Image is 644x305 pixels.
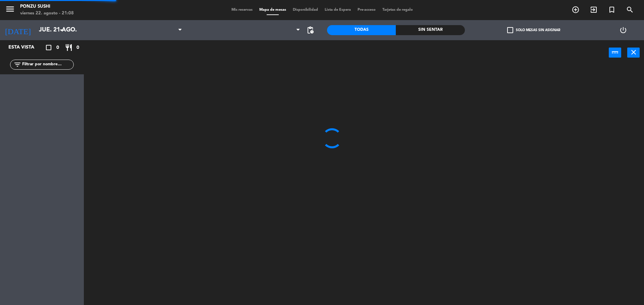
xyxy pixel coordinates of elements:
div: viernes 22. agosto - 21:08 [20,10,74,17]
i: close [630,48,638,56]
div: Todas [327,25,396,35]
span: Mapa de mesas [256,8,289,12]
span: Pre-acceso [354,8,379,12]
i: power_input [611,48,619,56]
span: Tarjetas de regalo [379,8,416,12]
i: crop_square [45,44,53,52]
span: 0 [56,44,59,52]
i: filter_list [13,61,21,69]
i: restaurant [65,44,73,52]
div: Esta vista [3,44,48,52]
span: Disponibilidad [289,8,321,12]
span: Lista de Espera [321,8,354,12]
i: exit_to_app [590,6,598,14]
span: check_box_outline_blank [507,27,513,33]
span: pending_actions [306,26,314,34]
div: Ponzu Sushi [20,3,74,10]
i: add_circle_outline [572,6,580,14]
label: Solo mesas sin asignar [507,27,560,33]
button: close [627,48,640,58]
div: Sin sentar [396,25,465,35]
button: power_input [609,48,621,58]
i: search [626,6,634,14]
i: turned_in_not [608,6,616,14]
i: power_settings_new [619,26,627,34]
span: Mis reservas [228,8,256,12]
i: arrow_drop_down [57,26,65,34]
input: Filtrar por nombre... [21,61,73,68]
span: 0 [76,44,79,52]
button: menu [5,4,15,16]
i: menu [5,4,15,14]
